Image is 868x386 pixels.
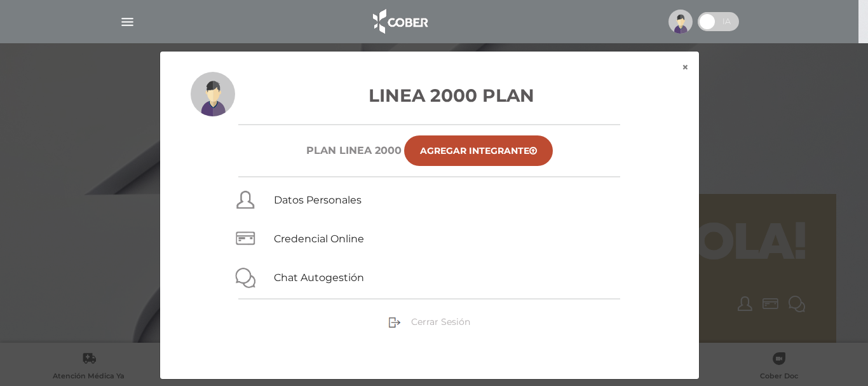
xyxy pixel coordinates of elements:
a: Chat Autogestión [274,272,364,284]
h3: Linea 2000 Plan [191,82,668,109]
img: profile-placeholder.svg [191,72,235,116]
img: sign-out.png [388,316,401,329]
a: Cerrar Sesión [388,315,470,327]
img: profile-placeholder.svg [668,10,693,34]
button: × [672,52,699,83]
h6: Plan Linea 2000 [306,144,402,156]
a: Agregar Integrante [404,135,553,166]
a: Credencial Online [274,233,364,245]
a: Datos Personales [274,194,362,206]
img: Cober_menu-lines-white.svg [119,14,135,30]
img: logo_cober_home-white.png [366,6,433,37]
span: Cerrar Sesión [411,316,470,327]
